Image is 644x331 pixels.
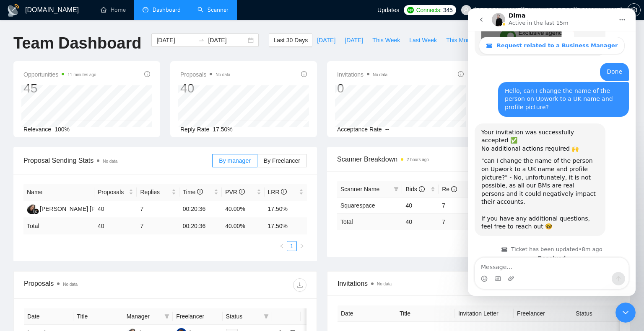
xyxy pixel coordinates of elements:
[127,312,161,321] span: Manager
[337,69,387,80] span: Invitations
[293,278,306,292] button: download
[385,126,389,133] span: --
[317,36,335,45] span: [DATE]
[23,184,94,200] th: Name
[163,310,171,323] span: filter
[287,241,297,251] li: 1
[23,218,94,234] td: Total
[455,305,514,322] th: Invitation Letter
[419,186,425,192] span: info-circle
[439,213,475,230] td: 7
[73,308,123,325] th: Title
[405,33,441,47] button: Last Week
[405,186,424,192] span: Bids
[340,33,368,47] button: [DATE]
[198,37,205,44] span: swap-right
[377,7,399,13] span: Updates
[287,241,296,251] a: 1
[144,71,150,77] span: info-circle
[265,218,307,234] td: 17.50 %
[94,200,137,218] td: 40
[279,244,284,249] span: left
[27,205,143,212] a: LA[PERSON_NAME] [PERSON_NAME] B
[312,33,340,47] button: [DATE]
[180,126,209,133] span: Reply Rate
[463,7,469,13] span: user
[137,200,179,218] td: 7
[23,155,212,166] span: Proposal Sending Stats
[156,36,195,45] input: Start date
[24,308,73,325] th: Date
[268,189,287,195] span: LRR
[277,241,287,251] li: Previous Page
[468,8,636,296] iframe: Intercom live chat
[441,33,480,47] button: This Month
[94,184,137,200] th: Proposals
[301,71,307,77] span: info-circle
[183,189,203,195] span: Time
[137,184,179,200] th: Replies
[458,71,464,77] span: info-circle
[277,241,287,251] button: left
[208,36,246,45] input: End date
[345,36,363,45] span: [DATE]
[101,6,126,13] a: homeHome
[23,126,51,133] span: Relevance
[98,187,127,197] span: Proposals
[572,305,631,322] th: Status
[402,213,439,230] td: 40
[340,202,375,209] a: Squarespace
[180,69,230,80] span: Proposals
[173,308,222,325] th: Freelancer
[273,36,308,45] span: Last 30 Days
[123,308,173,325] th: Manager
[373,72,387,77] span: No data
[439,197,475,213] td: 7
[628,7,640,13] span: setting
[337,154,621,164] span: Scanner Breakdown
[153,6,181,13] span: Dashboard
[27,204,37,214] img: LA
[627,3,641,17] button: setting
[377,282,392,286] span: No data
[627,7,641,13] a: setting
[299,244,304,249] span: right
[24,278,165,292] div: Proposals
[264,157,300,164] span: By Freelancer
[402,197,439,213] td: 40
[143,7,148,13] span: dashboard
[281,189,287,195] span: info-circle
[407,157,429,162] time: 2 hours ago
[338,278,620,289] span: Invitations
[239,189,245,195] span: info-circle
[198,37,205,44] span: to
[451,186,457,192] span: info-circle
[340,186,379,192] span: Scanner Name
[213,126,232,133] span: 17.50%
[416,5,441,15] span: Connects:
[222,218,264,234] td: 40.00 %
[179,218,222,234] td: 00:20:36
[396,305,455,322] th: Title
[33,208,39,214] img: gigradar-bm.png
[197,6,229,13] a: searchScanner
[615,303,636,323] iframe: Intercom live chat
[222,200,264,218] td: 40.00%
[443,5,452,15] span: 345
[446,36,475,45] span: This Month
